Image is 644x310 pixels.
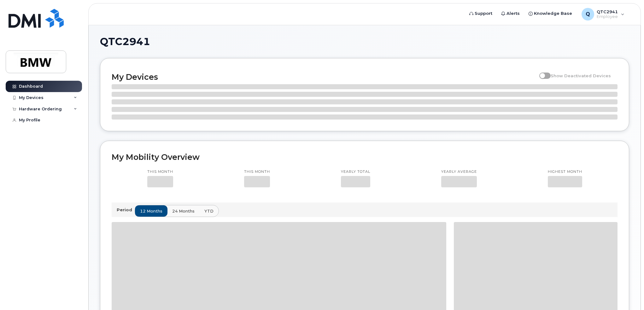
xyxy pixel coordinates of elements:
span: Show Deactivated Devices [551,73,611,78]
p: Yearly total [341,169,370,174]
h2: My Devices [112,72,536,82]
span: QTC2941 [100,37,150,46]
h2: My Mobility Overview [112,152,618,162]
p: This month [147,169,173,174]
span: YTD [204,208,214,214]
input: Show Deactivated Devices [539,70,544,75]
p: Highest month [548,169,582,174]
span: 24 months [172,208,195,214]
p: Yearly average [441,169,477,174]
p: This month [244,169,270,174]
p: Period [117,207,135,213]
